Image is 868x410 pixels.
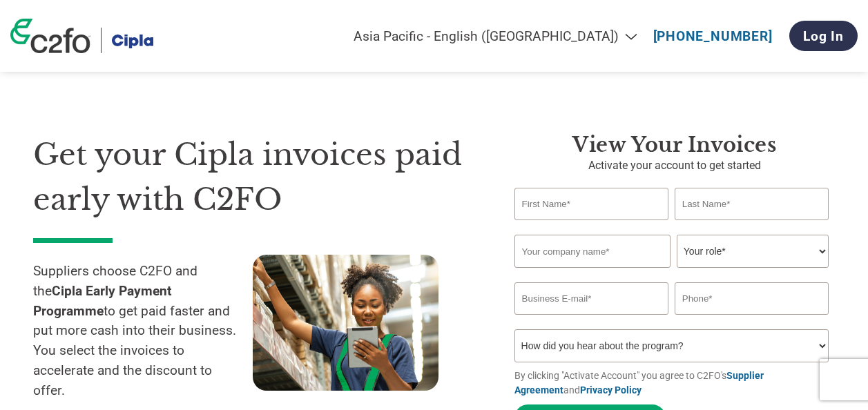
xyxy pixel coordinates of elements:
h3: View your invoices [514,133,835,157]
input: First Name* [514,188,668,220]
div: Invalid last name or last name is too long [675,222,829,229]
strong: Cipla Early Payment Programme [33,283,172,319]
h1: Get your Cipla invoices paid early with C2FO [33,133,473,222]
div: Invalid first name or first name is too long [514,222,668,229]
select: Title/Role [677,235,829,268]
a: [PHONE_NUMBER] [653,28,773,44]
input: Last Name* [675,188,829,220]
p: Activate your account to get started [514,157,835,174]
div: Invalid company name or company name is too long [514,269,829,277]
a: Log In [789,21,858,51]
input: Phone* [675,282,829,315]
p: By clicking "Activate Account" you agree to C2FO's and [514,369,835,398]
div: Inavlid Email Address [514,316,668,324]
p: Suppliers choose C2FO and the to get paid faster and put more cash into their business. You selec... [33,262,253,401]
div: Inavlid Phone Number [675,316,829,324]
img: supply chain worker [253,255,438,391]
img: c2fo logo [10,19,90,53]
input: Invalid Email format [514,282,668,315]
img: Cipla [112,28,153,53]
input: Your company name* [514,235,671,268]
a: Privacy Policy [580,384,642,396]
